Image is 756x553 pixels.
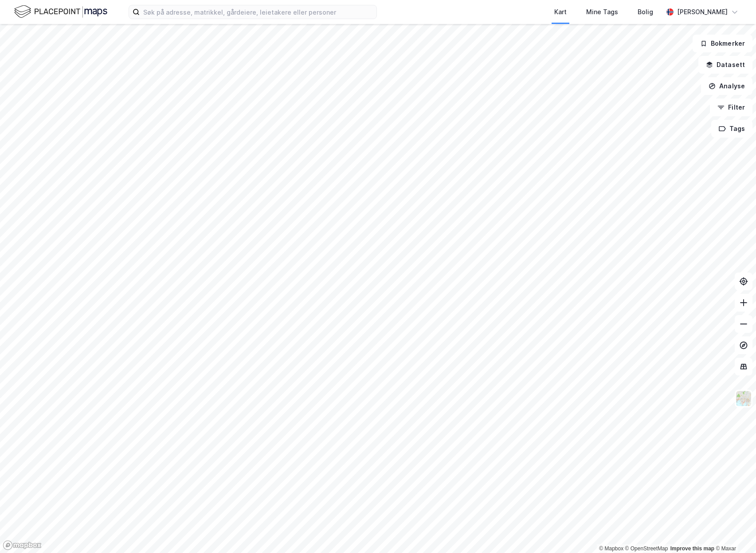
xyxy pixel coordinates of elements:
[638,7,653,17] div: Bolig
[712,510,756,553] div: Kontrollprogram for chat
[693,35,752,52] button: Bokmerker
[711,120,752,138] button: Tags
[712,510,756,553] iframe: Chat Widget
[14,4,107,20] img: logo.f888ab2527a4732fd821a326f86c7f29.svg
[670,545,714,552] a: Improve this map
[625,545,668,552] a: OpenStreetMap
[140,5,376,19] input: Søk på adresse, matrikkel, gårdeiere, leietakere eller personer
[3,540,42,550] a: Mapbox homepage
[701,77,752,95] button: Analyse
[599,545,623,552] a: Mapbox
[586,7,618,17] div: Mine Tags
[710,99,752,116] button: Filter
[554,7,567,17] div: Kart
[735,390,752,407] img: Z
[677,7,728,17] div: [PERSON_NAME]
[698,56,752,74] button: Datasett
